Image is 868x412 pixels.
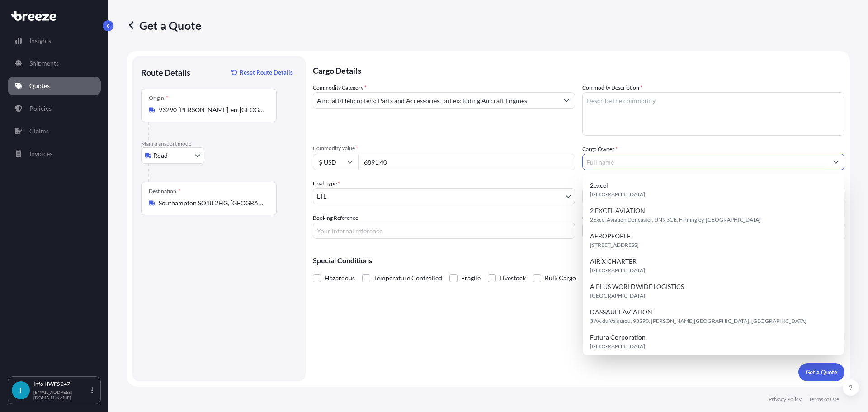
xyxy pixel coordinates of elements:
div: Destination [149,188,180,195]
span: Commodity Value [313,145,575,152]
input: Origin [159,105,265,114]
label: Commodity Description [582,83,642,92]
label: Commodity Category [313,83,367,92]
span: AIR X CHARTER [590,257,637,266]
input: Full name [583,154,828,170]
p: Special Conditions [313,257,844,264]
span: Futura Corporation [590,333,646,342]
p: Insights [29,36,51,45]
label: Booking Reference [313,213,358,223]
p: Invoices [29,149,52,158]
span: I [19,386,22,395]
button: Select transport [141,147,204,164]
p: Main transport mode [141,140,297,147]
span: [GEOGRAPHIC_DATA] [590,266,645,275]
span: 2 EXCEL AVIATION [590,206,645,215]
span: Road [153,151,168,160]
span: 2Excel Aviation Doncaster, DN9 3GE, Finningley, [GEOGRAPHIC_DATA] [590,215,761,224]
p: Cargo Details [313,56,844,83]
input: Enter name [582,223,844,239]
input: Destination [159,199,265,208]
span: Hazardous [325,271,355,285]
p: Route Details [141,67,190,78]
input: Your internal reference [313,223,575,239]
input: Select a commodity type [313,92,558,109]
div: Origin [149,95,168,102]
button: Show suggestions [828,154,844,170]
input: Type amount [358,154,575,170]
button: Show suggestions [558,92,575,109]
span: [GEOGRAPHIC_DATA] [590,342,645,351]
p: Policies [29,104,52,113]
span: 2excel [590,181,608,190]
span: Fragile [461,271,481,285]
span: DASSAULT AVIATION [590,308,652,317]
p: Claims [29,127,49,136]
p: Privacy Policy [769,396,802,403]
p: Shipments [29,59,59,68]
span: 3 Av. du Valquiou, 93290, [PERSON_NAME][GEOGRAPHIC_DATA], [GEOGRAPHIC_DATA] [590,317,807,326]
p: Terms of Use [809,396,839,403]
span: Freight Cost [582,179,844,186]
p: Get a Quote [127,18,201,33]
span: Bulk Cargo [545,271,576,285]
span: LTL [317,192,326,201]
label: Cargo Owner [582,145,618,154]
span: A PLUS WORLDWIDE LOGISTICS [590,282,684,291]
span: [GEOGRAPHIC_DATA] [590,190,645,199]
p: Quotes [29,81,50,90]
span: Temperature Controlled [374,271,442,285]
span: Load Type [313,179,340,188]
p: [EMAIL_ADDRESS][DOMAIN_NAME] [33,389,90,400]
label: Carrier Name [582,213,614,223]
span: [STREET_ADDRESS] [590,241,639,250]
span: Livestock [500,271,526,285]
p: Get a Quote [806,368,837,377]
p: Reset Route Details [240,68,293,77]
span: [GEOGRAPHIC_DATA] [590,291,645,300]
span: AEROPEOPLE [590,232,631,241]
p: Info HWFS 247 [33,380,90,388]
